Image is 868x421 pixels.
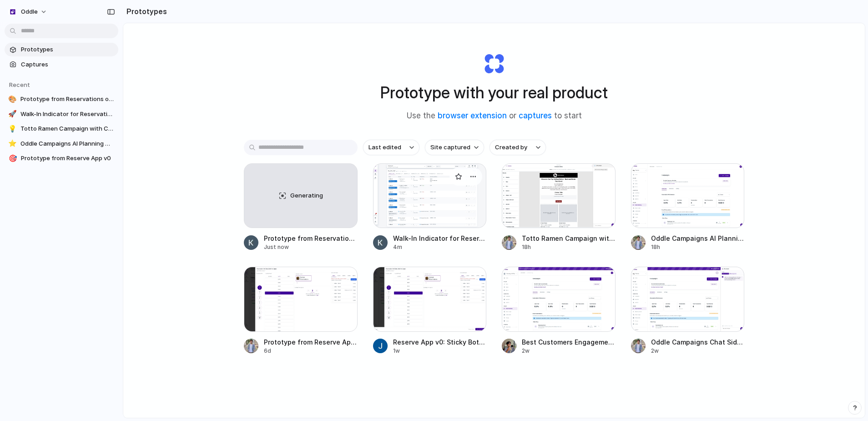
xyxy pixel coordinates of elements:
[264,243,358,251] div: Just now
[244,163,358,251] a: GeneratingPrototype from Reservations on [DATE] 11 AMJust now
[21,60,115,69] span: Captures
[438,111,507,120] a: browser extension
[5,107,118,121] a: 🚀Walk-In Indicator for Reservations List
[373,163,487,251] a: Walk-In Indicator for Reservations ListWalk-In Indicator for Reservations List4m
[407,110,582,122] span: Use the or to start
[8,124,17,133] div: 💡
[20,124,115,133] span: Totto Ramen Campaign with Collapsible AI Chat
[393,233,487,243] span: Walk-In Indicator for Reservations List
[20,110,115,119] span: Walk-In Indicator for Reservations List
[8,95,17,104] div: 🎨
[264,233,358,243] span: Prototype from Reservations on [DATE] 11 AM
[264,337,358,347] span: Prototype from Reserve App v0
[651,233,745,243] span: Oddle Campaigns AI Planning Modal
[5,58,118,71] a: Captures
[490,140,546,155] button: Created by
[5,122,118,136] a: 💡Totto Ramen Campaign with Collapsible AI Chat
[522,233,616,243] span: Totto Ramen Campaign with Collapsible AI Chat
[373,267,487,355] a: Reserve App v0: Sticky Bottom NavigationReserve App v0: Sticky Bottom Navigation1w
[495,143,527,152] span: Created by
[393,337,487,347] span: Reserve App v0: Sticky Bottom Navigation
[393,347,487,355] div: 1w
[368,143,401,152] span: Last edited
[21,45,115,54] span: Prototypes
[522,243,616,251] div: 18h
[522,337,616,347] span: Best Customers Engagement Component
[264,347,358,355] div: 6d
[5,152,118,165] a: 🎯Prototype from Reserve App v0
[123,6,167,17] h2: Prototypes
[631,267,745,355] a: Oddle Campaigns Chat SidebarOddle Campaigns Chat Sidebar2w
[290,191,323,200] span: Generating
[651,337,745,347] span: Oddle Campaigns Chat Sidebar
[631,163,745,251] a: Oddle Campaigns AI Planning ModalOddle Campaigns AI Planning Modal18h
[8,154,17,163] div: 🎯
[430,143,470,152] span: Site captured
[9,81,30,88] span: Recent
[20,95,115,104] span: Prototype from Reservations on [DATE] 11 AM
[5,43,118,56] a: Prototypes
[363,140,419,155] button: Last edited
[651,347,745,355] div: 2w
[244,267,358,355] a: Prototype from Reserve App v0Prototype from Reserve App v06d
[380,81,608,105] h1: Prototype with your real product
[425,140,484,155] button: Site captured
[5,137,118,151] a: ⭐Oddle Campaigns AI Planning Modal
[21,7,38,16] span: Oddle
[502,267,616,355] a: Best Customers Engagement ComponentBest Customers Engagement Component2w
[8,139,17,148] div: ⭐
[519,111,552,120] a: captures
[651,243,745,251] div: 18h
[8,110,17,119] div: 🚀
[5,5,52,19] button: Oddle
[20,139,115,148] span: Oddle Campaigns AI Planning Modal
[21,154,115,163] span: Prototype from Reserve App v0
[393,243,487,251] div: 4m
[5,92,118,106] a: 🎨Prototype from Reservations on [DATE] 11 AM
[502,163,616,251] a: Totto Ramen Campaign with Collapsible AI ChatTotto Ramen Campaign with Collapsible AI Chat18h
[522,347,616,355] div: 2w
